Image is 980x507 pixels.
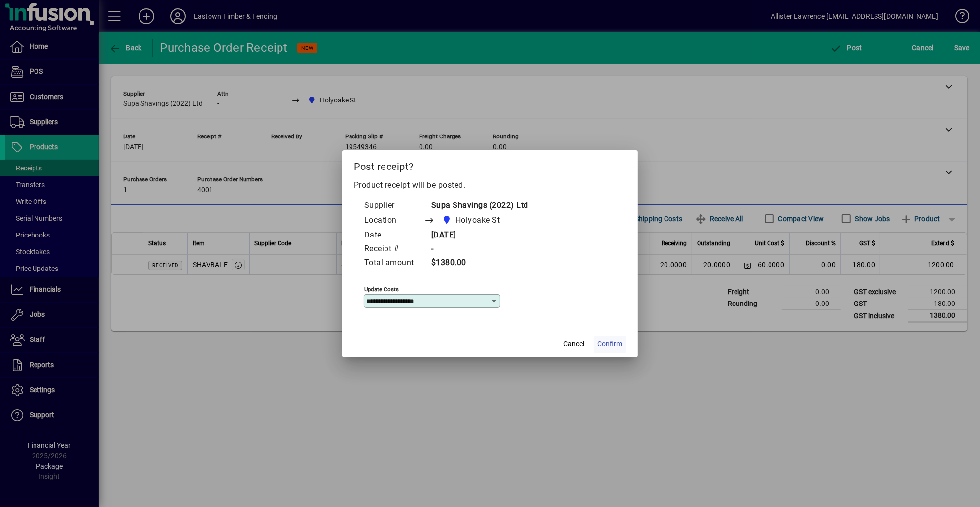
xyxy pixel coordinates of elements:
td: [DATE] [424,229,528,242]
td: $1380.00 [424,256,528,270]
button: Cancel [558,336,590,353]
span: Confirm [597,339,622,349]
td: Total amount [364,256,424,270]
span: Cancel [563,339,584,349]
td: Supplier [364,199,424,213]
p: Product receipt will be posted. [354,179,626,191]
span: Holyoake St [455,214,500,226]
td: - [424,242,528,256]
td: Location [364,213,424,229]
button: Confirm [594,336,626,353]
td: Date [364,229,424,242]
td: Receipt # [364,242,424,256]
span: Holyoake St [439,213,504,227]
td: Supa Shavings (2022) Ltd [424,199,528,213]
h2: Post receipt? [342,150,638,179]
mat-label: Update costs [364,285,399,292]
